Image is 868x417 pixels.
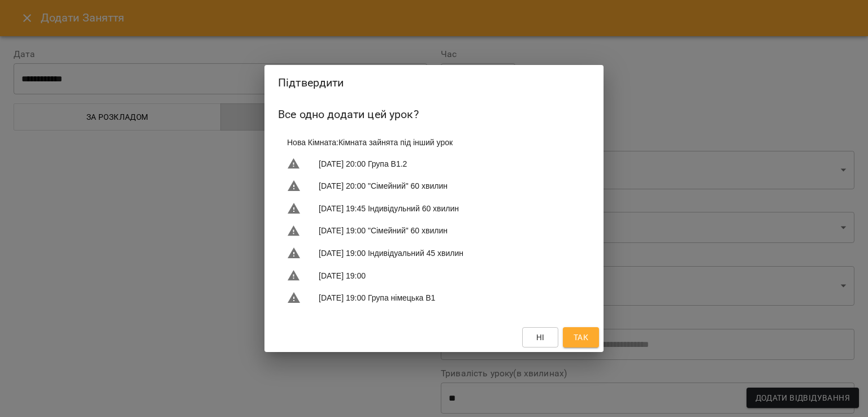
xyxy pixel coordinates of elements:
span: Так [574,331,588,344]
li: [DATE] 20:00 "Сімейний" 60 хвилин [278,175,590,197]
li: [DATE] 19:00 "Сімейний" 60 хвилин [278,220,590,242]
button: Ні [522,327,558,347]
li: Нова Кімната : Кімната зайнята під інший урок [278,132,590,153]
li: [DATE] 19:00 Група німецька В1 [278,286,590,309]
li: [DATE] 19:45 Індивідульний 60 хвилин [278,197,590,220]
h2: Підтвердити [278,74,590,92]
button: Так [563,327,599,347]
li: [DATE] 19:00 Індивідуальний 45 хвилин [278,242,590,264]
h6: Все одно додати цей урок? [278,106,590,123]
li: [DATE] 19:00 [278,264,590,287]
li: [DATE] 20:00 Група В1.2 [278,153,590,175]
span: Ні [536,331,545,344]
